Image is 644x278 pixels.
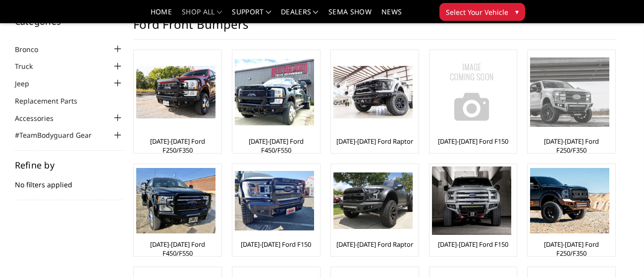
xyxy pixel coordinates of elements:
[438,240,508,249] a: [DATE]-[DATE] Ford F150
[438,137,508,146] a: [DATE]-[DATE] Ford F150
[432,53,511,132] img: No Image
[241,240,311,249] a: [DATE]-[DATE] Ford F150
[336,137,413,146] a: [DATE]-[DATE] Ford Raptor
[136,240,219,258] a: [DATE]-[DATE] Ford F450/F550
[136,137,219,155] a: [DATE]-[DATE] Ford F250/F350
[15,61,45,71] a: Truck
[15,96,90,106] a: Replacement Parts
[15,44,51,55] a: Bronco
[328,8,372,23] a: SEMA Show
[446,7,508,17] span: Select Your Vehicle
[182,8,222,23] a: shop all
[432,53,515,132] a: No Image
[439,3,525,21] button: Select Your Vehicle
[15,130,104,140] a: #TeamBodyguard Gear
[15,78,42,89] a: Jeep
[15,161,124,169] h5: Refine by
[336,240,413,249] a: [DATE]-[DATE] Ford Raptor
[515,6,519,17] span: ▾
[151,8,172,23] a: Home
[530,137,613,155] a: [DATE]-[DATE] Ford F250/F350
[281,8,319,23] a: Dealers
[133,17,617,40] h1: Ford Front Bumpers
[530,240,613,258] a: [DATE]-[DATE] Ford F250/F350
[15,113,66,123] a: Accessories
[235,137,318,155] a: [DATE]-[DATE] Ford F450/F550
[232,8,271,23] a: Support
[15,17,124,26] h5: Categories
[381,8,402,23] a: News
[15,161,124,200] div: No filters applied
